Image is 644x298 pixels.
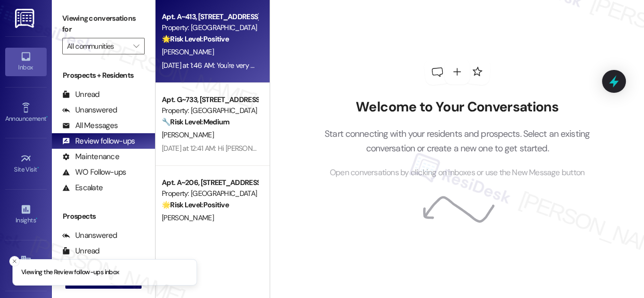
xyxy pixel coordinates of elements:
[309,99,606,116] h2: Welcome to Your Conversations
[52,211,155,222] div: Prospects
[162,47,214,56] span: [PERSON_NAME]
[62,182,103,193] div: Escalate
[162,213,214,222] span: [PERSON_NAME]
[62,136,135,147] div: Review follow-ups
[9,256,20,266] button: Close toast
[162,117,229,126] strong: 🔧 Risk Level: Medium
[21,268,119,277] p: Viewing the Review follow-ups inbox
[37,164,39,172] span: •
[62,151,119,162] div: Maintenance
[330,166,584,179] span: Open conversations by clicking on inboxes or use the New Message button
[5,150,47,178] a: Site Visit •
[162,177,258,188] div: Apt. A~206, [STREET_ADDRESS]
[162,61,474,70] div: [DATE] at 1:46 AM: You're very welcome! If I may ask...has Concord Houses lived up to your expect...
[62,246,100,257] div: Unread
[62,10,145,38] label: Viewing conversations for
[162,22,258,33] div: Property: [GEOGRAPHIC_DATA]
[5,48,47,76] a: Inbox
[62,167,126,178] div: WO Follow-ups
[162,94,258,105] div: Apt. G~733, [STREET_ADDRESS]
[5,201,47,229] a: Insights •
[162,11,258,22] div: Apt. A~413, [STREET_ADDRESS]
[162,34,229,44] strong: 🌟 Risk Level: Positive
[62,105,117,116] div: Unanswered
[162,188,258,199] div: Property: [GEOGRAPHIC_DATA]
[62,89,100,100] div: Unread
[62,230,117,241] div: Unanswered
[15,9,36,28] img: ResiDesk Logo
[133,42,139,50] i: 
[46,113,48,121] span: •
[162,105,258,116] div: Property: [GEOGRAPHIC_DATA]
[67,38,128,54] input: All communities
[36,215,37,222] span: •
[309,126,606,156] p: Start connecting with your residents and prospects. Select an existing conversation or create a n...
[52,70,155,81] div: Prospects + Residents
[5,251,47,279] a: Buildings
[62,120,118,131] div: All Messages
[162,200,229,209] strong: 🌟 Risk Level: Positive
[162,130,214,139] span: [PERSON_NAME]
